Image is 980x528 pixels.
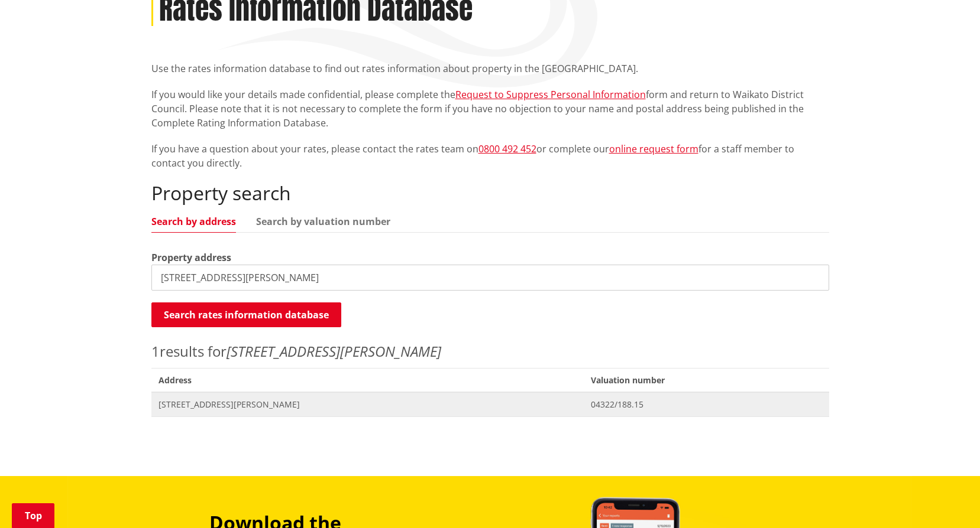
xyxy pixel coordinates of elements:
span: 04322/188.15 [591,399,821,410]
a: [STREET_ADDRESS][PERSON_NAME] 04322/188.15 [151,392,829,416]
p: results for [151,341,829,362]
a: 0800 492 452 [478,142,536,155]
input: e.g. Duke Street NGARUAWAHIA [151,265,829,291]
a: Search by valuation number [256,217,390,226]
p: Use the rates information database to find out rates information about property in the [GEOGRAPHI... [151,61,829,76]
span: 1 [151,341,160,361]
iframe: Messenger Launcher [926,478,968,521]
p: If you have a question about your rates, please contact the rates team on or complete our for a s... [151,142,829,170]
p: If you would like your details made confidential, please complete the form and return to Waikato ... [151,87,829,130]
span: Valuation number [584,368,829,392]
a: Top [12,503,54,528]
a: Request to Suppress Personal Information [455,88,646,101]
label: Property address [151,250,231,265]
span: Address [151,368,584,392]
a: Search by address [151,217,236,226]
a: online request form [609,142,698,155]
span: [STREET_ADDRESS][PERSON_NAME] [159,399,577,410]
em: [STREET_ADDRESS][PERSON_NAME] [227,341,441,361]
h2: Property search [151,182,829,204]
button: Search rates information database [151,302,341,327]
